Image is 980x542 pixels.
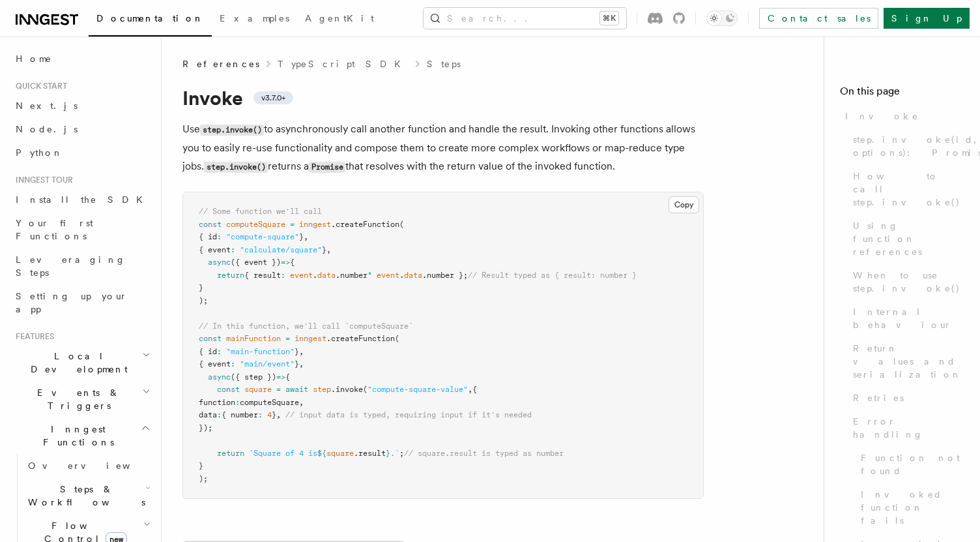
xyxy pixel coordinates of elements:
span: data [404,271,422,280]
span: { number [222,410,258,419]
span: => [276,372,285,382]
span: , [299,347,304,356]
span: Setting up your app [16,291,128,314]
span: async [208,258,231,267]
span: event [377,271,399,280]
span: { [285,372,290,382]
span: AgentKit [305,13,374,23]
a: Node.js [10,117,153,141]
span: Examples [220,13,289,23]
p: Use to asynchronously call another function and handle the result. Invoking other functions allow... [182,120,704,176]
span: : [217,410,222,419]
a: Contact sales [759,8,878,29]
span: : [281,271,285,280]
span: // input data is typed, requiring input if it's needed [285,410,532,419]
span: square [326,449,354,458]
span: data [317,271,336,280]
button: Toggle dark mode [706,10,738,26]
span: Features [10,331,54,342]
span: : [231,359,235,369]
span: .invoke [331,385,363,394]
span: Python [16,147,63,158]
span: ${ [317,449,326,458]
code: step.invoke() [200,125,264,136]
span: : [235,398,240,407]
span: return [217,449,244,458]
button: Local Development [10,344,153,381]
span: Install the SDK [16,194,151,205]
span: } [299,232,304,241]
span: await [285,385,308,394]
span: Return values and serialization [853,342,964,381]
span: // square.result is typed as number [404,449,564,458]
a: Error handling [848,410,964,446]
span: const [199,220,222,229]
a: Invoked function fails [856,483,964,532]
span: computeSquare [240,398,299,407]
span: Error handling [853,415,964,441]
span: , [299,359,304,369]
span: .createFunction [326,334,395,343]
a: How to call step.invoke() [848,164,964,214]
span: How to call step.invoke() [853,170,964,209]
span: Documentation [96,13,204,23]
a: AgentKit [297,4,382,35]
span: "main-function" [226,347,295,356]
span: => [281,258,290,267]
span: ; [399,449,404,458]
span: async [208,372,231,382]
span: } [199,461,203,470]
a: Python [10,141,153,164]
span: Node.js [16,124,78,134]
span: : [258,410,263,419]
span: .` [390,449,399,458]
span: Events & Triggers [10,386,142,412]
a: Steps [427,57,461,70]
span: Your first Functions [16,218,93,241]
code: Promise [309,162,345,173]
span: "compute-square-value" [367,385,468,394]
span: Invoke [845,110,919,123]
span: { [290,258,295,267]
a: Next.js [10,94,153,117]
span: Steps & Workflows [23,483,145,509]
span: } [322,245,326,254]
kbd: ⌘K [600,12,618,25]
a: Function not found [856,446,964,483]
span: "main/event" [240,359,295,369]
code: step.invoke() [204,162,268,173]
span: : [217,232,222,241]
span: : [231,245,235,254]
span: , [326,245,331,254]
button: Copy [669,196,699,213]
span: inngest [299,220,331,229]
span: `Square of 4 is [249,449,317,458]
span: Internal behaviour [853,305,964,331]
span: .result [354,449,386,458]
span: "compute-square" [226,232,299,241]
h1: Invoke [182,86,704,110]
span: }); [199,423,212,432]
a: Home [10,47,153,70]
span: Leveraging Steps [16,254,126,278]
span: = [276,385,281,394]
span: .number [336,271,367,280]
span: } [295,359,299,369]
span: { event [199,245,231,254]
button: Inngest Functions [10,417,153,454]
span: : [217,347,222,356]
span: inngest [295,334,326,343]
span: { result [244,271,281,280]
span: , [304,232,308,241]
span: , [299,398,304,407]
span: { id [199,347,217,356]
a: Retries [848,386,964,410]
span: return [217,271,244,280]
span: 4 [267,410,272,419]
span: ( [399,220,404,229]
span: , [276,410,281,419]
span: { id [199,232,217,241]
span: ); [199,474,208,483]
span: References [182,57,259,70]
span: = [285,334,290,343]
